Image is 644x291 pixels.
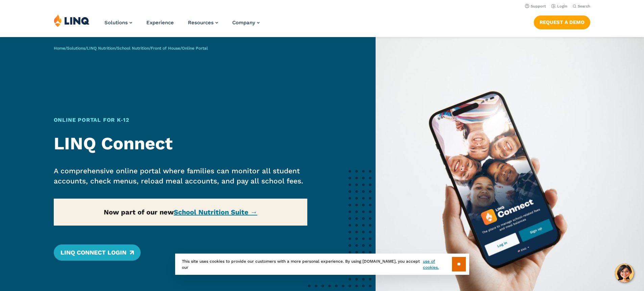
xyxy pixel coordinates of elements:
img: LINQ | K‑12 Software [54,14,90,27]
h1: Online Portal for K‑12 [54,116,308,124]
a: Experience [146,20,174,26]
span: Solutions [104,20,128,26]
a: use of cookies. [423,258,452,270]
button: Open Search Bar [573,4,590,9]
a: Support [525,4,546,8]
a: Login [551,4,567,8]
span: / / / / / [54,46,208,51]
a: School Nutrition Suite → [174,208,257,216]
a: Resources [188,20,218,26]
nav: Button Navigation [534,14,590,29]
a: LINQ Connect Login [54,244,141,261]
strong: Now part of our new [104,208,257,216]
strong: LINQ Connect [54,133,173,154]
button: Hello, have a question? Let’s chat. [615,264,634,283]
a: Request a Demo [534,16,590,29]
span: Resources [188,20,214,26]
p: A comprehensive online portal where families can monitor all student accounts, check menus, reloa... [54,166,308,186]
a: Solutions [104,20,132,26]
a: School Nutrition [117,46,149,51]
span: Search [578,4,590,8]
nav: Primary Navigation [104,14,260,36]
a: LINQ Nutrition [87,46,115,51]
span: Company [232,20,255,26]
a: Home [54,46,65,51]
a: Solutions [67,46,85,51]
a: Company [232,20,260,26]
a: Front of House [151,46,180,51]
div: This site uses cookies to provide our customers with a more personal experience. By using [DOMAIN... [175,254,469,275]
span: Online Portal [182,46,208,51]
